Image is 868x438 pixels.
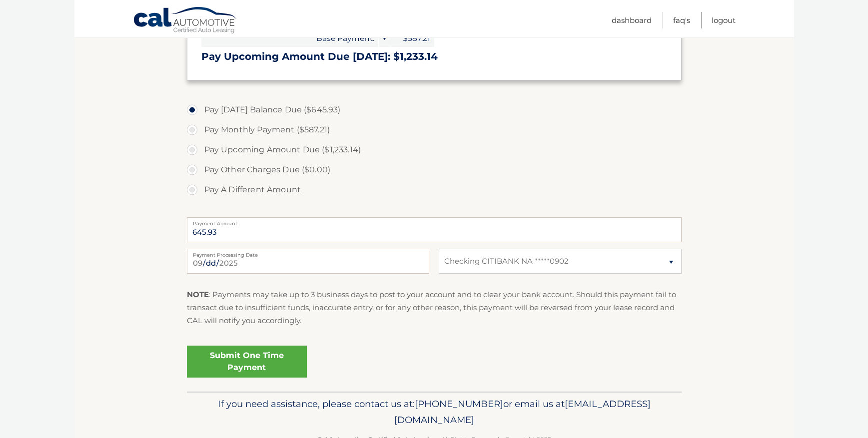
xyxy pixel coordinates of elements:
span: + [379,29,389,47]
span: [PHONE_NUMBER] [415,398,503,410]
label: Pay Other Charges Due ($0.00) [187,160,682,180]
p: : Payments may take up to 3 business days to post to your account and to clear your bank account.... [187,288,682,328]
label: Payment Amount [187,217,682,225]
a: Submit One Time Payment [187,346,307,378]
a: Cal Automotive [133,6,238,35]
label: Pay Upcoming Amount Due ($1,233.14) [187,140,682,160]
label: Pay [DATE] Balance Due ($645.93) [187,100,682,120]
input: Payment Amount [187,217,682,242]
strong: NOTE [187,290,209,299]
span: Base Payment: [201,29,378,47]
h3: Pay Upcoming Amount Due [DATE]: $1,233.14 [201,50,667,63]
span: $587.21 [389,29,434,47]
a: Logout [712,12,736,28]
input: Payment Date [187,249,429,274]
label: Pay Monthly Payment ($587.21) [187,120,682,140]
span: [EMAIL_ADDRESS][DOMAIN_NAME] [394,398,651,426]
p: If you need assistance, please contact us at: or email us at [193,396,675,428]
label: Pay A Different Amount [187,180,682,200]
label: Payment Processing Date [187,249,429,257]
a: FAQ's [673,12,690,28]
a: Dashboard [612,12,652,28]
